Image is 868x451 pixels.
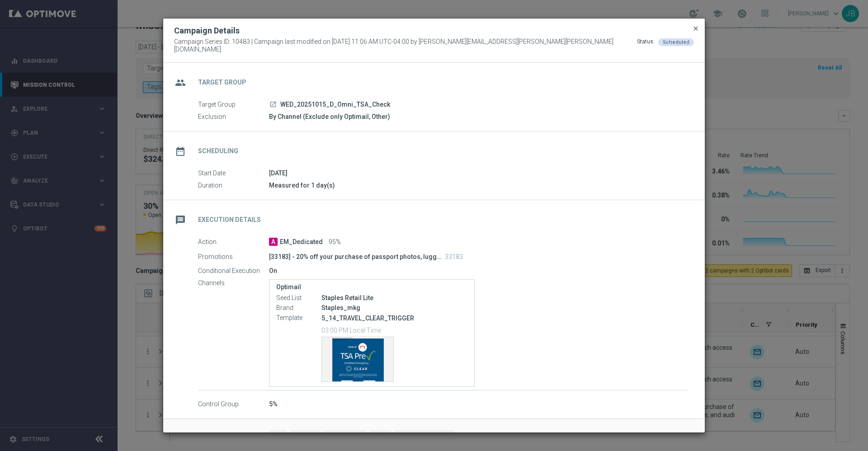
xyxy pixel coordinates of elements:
span: AllChannelPref [324,430,366,444]
label: Seed List [276,294,321,302]
p: 33183 [445,253,463,261]
h2: Scheduling [198,147,238,155]
p: [33183] - 20% off your purchase of passport photos, luggage, and audio. [269,253,443,261]
div: Staples Retail Lite [321,293,467,302]
span: Scheduled [663,39,689,45]
span: A [269,238,278,246]
label: Target Group [198,101,269,109]
label: Channels [198,279,269,287]
span: 95% [329,238,341,246]
div: Status: [637,38,655,53]
span: EM_Dedicated [280,238,323,246]
label: Action [198,238,269,246]
label: Optimail [276,283,467,291]
label: Brand [276,304,321,312]
p: 03:00 PM Local Time [321,325,467,334]
span: close [692,25,699,32]
span: WED_20251015_D_Omni_TSA_Check [280,101,390,109]
div: 5% [269,399,687,409]
span: Travel [370,430,391,444]
label: Promotions [198,253,269,261]
label: Control Group [198,400,269,409]
label: Duration [198,182,269,190]
label: Conditional Execution [198,267,269,275]
div: Measured for 1 day(s) [269,181,687,190]
i: launch [269,101,277,108]
span: Live [270,430,287,444]
i: date_range [172,143,189,160]
p: 5_14_TRAVEL_CLEAR_TRIGGER [321,314,467,322]
h2: Campaign Details [174,25,240,36]
label: Template [276,314,321,322]
span: owner-omni-dedicated [395,430,453,444]
colored-tag: Scheduled [658,38,694,45]
div: [DATE] [269,169,687,178]
label: Tags [199,430,270,444]
div: Staples_mkg [321,303,467,312]
div: On [269,266,687,275]
span: Dedicated [290,430,321,444]
i: message [172,212,189,228]
span: Campaign Series ID: 10483 | Campaign last modified on [DATE] 11:06 AM UTC-04:00 by [PERSON_NAME][... [174,38,637,53]
div: By Channel (Exclude only Optimail, Other) [269,112,687,121]
a: launch [269,101,277,109]
h2: Target Group [198,78,246,87]
label: Exclusion [198,113,269,121]
i: group [172,75,189,91]
label: Start Date [198,169,269,178]
h2: Execution Details [198,216,261,224]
